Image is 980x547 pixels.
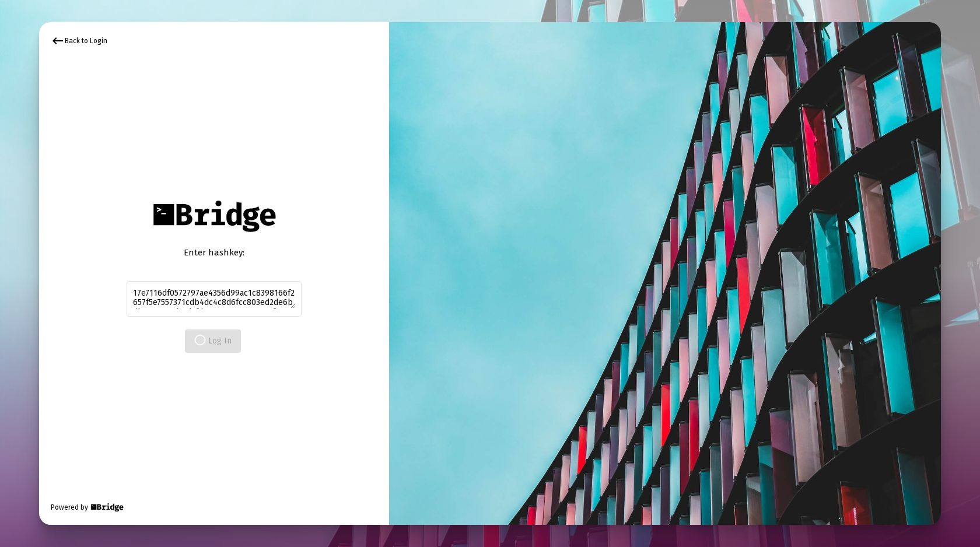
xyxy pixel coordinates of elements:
button: Log In [185,329,241,353]
div: Back to Login [51,34,107,48]
img: Bridge Financial Technology Logo [147,194,281,238]
mat-icon: keyboard_backspace [51,34,65,48]
span: Log In [194,336,232,346]
div: Enter hashkey: [127,247,302,258]
div: Powered by [51,502,125,513]
img: Bridge Financial Technology Logo [89,502,125,513]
